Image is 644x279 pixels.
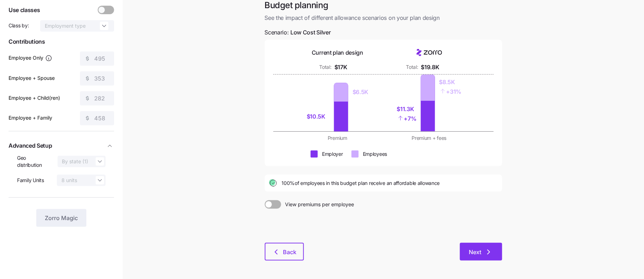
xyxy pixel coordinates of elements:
[397,105,417,114] div: $11.3K
[265,13,502,22] span: See the impact of different allowance scenarios on your plan design
[45,214,78,222] span: Zorro Magic
[312,48,363,57] div: Current plan design
[421,63,439,72] div: $19.8K
[9,94,60,102] label: Employee + Child(ren)
[439,87,462,96] div: + 31%
[9,22,29,29] span: Class by:
[296,135,379,142] div: Premium
[439,78,462,87] div: $8.5K
[9,114,52,122] label: Employee + Family
[282,180,440,187] span: 100% of employees in this budget plan receive an affordable allowance
[397,114,417,123] div: + 7%
[9,37,114,46] span: Contributions
[9,74,55,82] label: Employee + Spouse
[265,243,304,261] button: Back
[319,64,331,71] div: Total:
[281,200,354,209] span: View premiums per employee
[36,209,86,227] button: Zorro Magic
[363,151,387,158] div: Employees
[322,151,343,158] div: Employer
[334,63,347,72] div: $17K
[307,112,330,121] div: $10.5K
[17,154,52,169] span: Geo distribution
[17,177,44,184] span: Family Units
[469,248,482,256] span: Next
[290,28,331,37] span: Low Cost Silver
[9,141,52,150] span: Advanced Setup
[9,154,114,192] div: Advanced Setup
[283,248,297,256] span: Back
[460,243,502,261] button: Next
[9,6,40,15] span: Use classes
[265,28,331,37] span: Scenario:
[406,64,418,71] div: Total:
[9,54,52,62] label: Employee Only
[388,135,471,142] div: Premium + fees
[353,88,368,97] div: $6.5K
[9,137,114,154] button: Advanced Setup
